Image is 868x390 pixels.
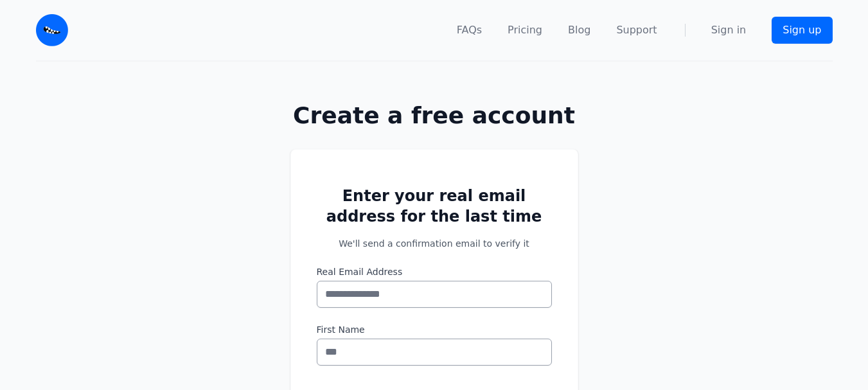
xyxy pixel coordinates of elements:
a: Blog [568,22,590,38]
a: Support [616,22,657,38]
img: Email Monster [36,14,68,46]
label: Real Email Address [317,265,552,278]
p: We'll send a confirmation email to verify it [317,237,552,250]
a: FAQs [457,22,482,38]
h1: Create a free account [249,103,619,129]
a: Sign in [711,22,747,38]
a: Sign up [772,17,832,44]
a: Pricing [508,22,542,38]
label: First Name [317,323,552,336]
h2: Enter your real email address for the last time [317,186,552,227]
